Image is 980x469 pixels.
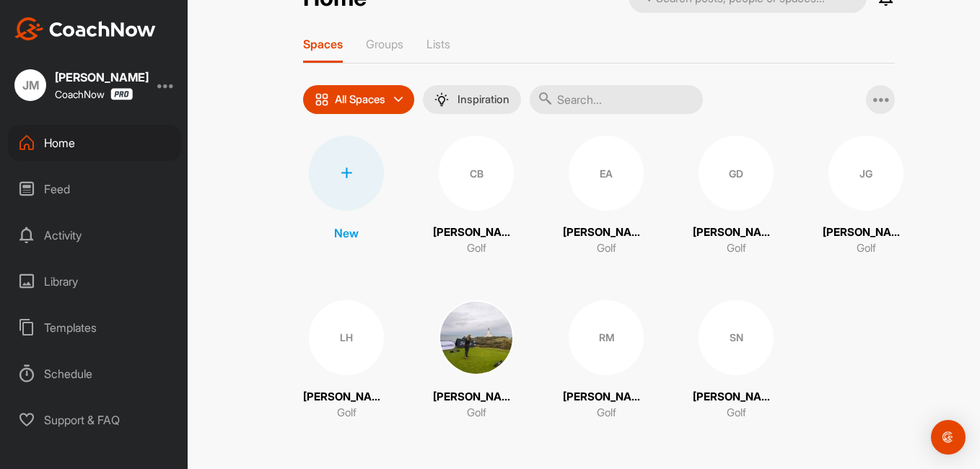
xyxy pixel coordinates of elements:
p: Spaces [303,37,343,51]
p: [PERSON_NAME] [823,224,909,241]
p: [PERSON_NAME] [303,389,390,406]
p: [PERSON_NAME] [693,389,779,406]
div: CB [439,136,514,211]
p: [PERSON_NAME] [433,224,520,241]
a: GD[PERSON_NAME]Golf [693,136,779,257]
a: LH[PERSON_NAME]Golf [303,300,390,421]
p: [PERSON_NAME] [563,389,649,406]
p: Golf [467,240,486,257]
img: CoachNow [14,17,156,40]
a: JG[PERSON_NAME]Golf [823,136,909,257]
p: Groups [366,37,403,51]
p: Golf [727,405,746,421]
img: square_7f077c5431b5806d7d6fe785621e3d64.jpg [439,300,514,375]
p: Golf [727,240,746,257]
p: Lists [426,37,450,51]
img: icon [315,92,329,107]
p: Golf [337,405,356,421]
p: New [334,224,359,242]
p: [PERSON_NAME] [433,389,520,406]
div: SN [699,300,774,375]
p: Golf [467,405,486,421]
p: All Spaces [335,94,385,105]
div: JM [14,69,46,101]
div: Home [8,125,181,161]
input: Search... [530,85,703,114]
p: Golf [857,240,876,257]
div: [PERSON_NAME] [55,71,149,83]
div: Activity [8,217,181,253]
div: Library [8,263,181,299]
a: CB[PERSON_NAME]Golf [433,136,520,257]
a: [PERSON_NAME]Golf [433,300,520,421]
a: SN[PERSON_NAME]Golf [693,300,779,421]
p: Golf [597,405,616,421]
div: EA [569,136,644,211]
div: Templates [8,310,181,346]
div: JG [828,136,904,211]
div: CoachNow [55,88,133,100]
div: Support & FAQ [8,402,181,438]
p: Golf [597,240,616,257]
img: CoachNow Pro [110,88,133,100]
a: RM[PERSON_NAME]Golf [563,300,649,421]
div: LH [309,300,384,375]
img: menuIcon [434,92,449,107]
p: [PERSON_NAME] [693,224,779,241]
p: Inspiration [458,94,509,105]
p: [PERSON_NAME] [563,224,649,241]
div: Open Intercom Messenger [931,420,966,455]
div: Feed [8,171,181,207]
a: EA[PERSON_NAME]Golf [563,136,649,257]
div: RM [569,300,644,375]
div: Schedule [8,356,181,392]
div: GD [699,136,774,211]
